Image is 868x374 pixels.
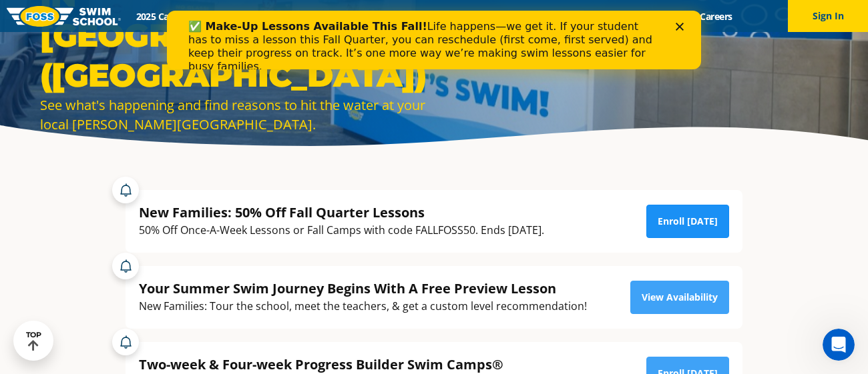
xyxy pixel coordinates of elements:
a: 2025 Calendar [124,10,208,23]
div: Two-week & Four-week Progress Builder Swim Camps® [139,355,503,373]
a: Blog [646,10,688,23]
div: New Families: 50% Off Fall Quarter Lessons [139,203,544,221]
a: Swim Like [PERSON_NAME] [505,10,646,23]
b: ✅ Make-Up Lessons Available This Fall! [21,9,260,22]
a: Schools [208,10,264,23]
div: Your Summer Swim Journey Begins With A Free Preview Lesson [139,279,587,297]
div: 50% Off Once-A-Week Lessons or Fall Camps with code FALLFOSS50. Ends [DATE]. [139,221,544,239]
div: TOP [26,331,41,351]
iframe: Intercom live chat banner [167,11,701,69]
a: View Availability [630,281,729,314]
a: Swim Path® Program [264,10,381,23]
div: Close [509,12,522,20]
div: New Families: Tour the school, meet the teachers, & get a custom level recommendation! [139,297,587,315]
a: About [PERSON_NAME] [381,10,505,23]
div: See what's happening and find reasons to hit the water at your local [PERSON_NAME][GEOGRAPHIC_DATA]. [40,95,427,134]
iframe: Intercom live chat [823,329,855,361]
a: Enroll [DATE] [646,205,729,238]
a: Careers [688,10,744,23]
img: FOSS Swim School Logo [7,6,121,27]
div: Life happens—we get it. If your student has to miss a lesson this Fall Quarter, you can reschedul... [21,9,491,63]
